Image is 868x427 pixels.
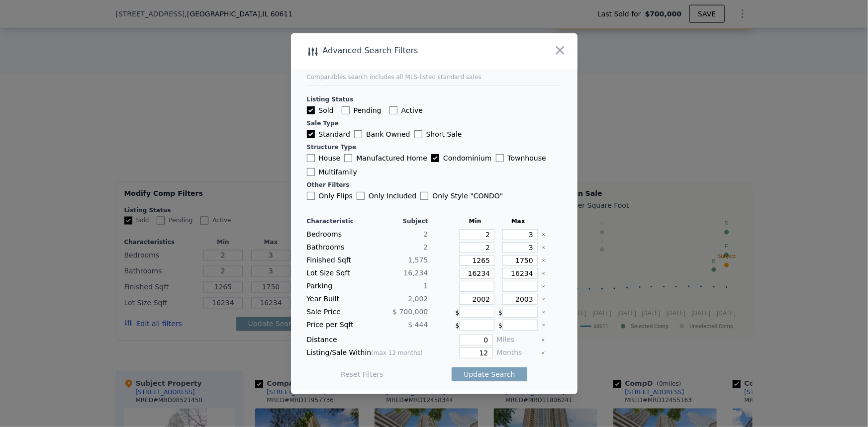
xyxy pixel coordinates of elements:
label: Condominium [431,153,491,163]
span: (max 12 months) [371,349,423,356]
div: Distance [307,335,428,345]
button: Clear [541,351,545,355]
div: $ [499,320,538,331]
input: Multifamily [307,168,315,176]
input: Sold [307,106,315,114]
button: Update Search [452,367,527,381]
button: Clear [542,233,546,237]
input: Active [389,106,397,114]
span: 1 [424,282,428,290]
span: 2 [424,230,428,238]
button: Clear [542,258,546,262]
div: Bedrooms [307,229,366,240]
input: Condominium [431,154,439,162]
input: Manufactured Home [344,154,352,162]
div: Lot Size Sqft [307,268,366,279]
label: Pending [342,105,382,115]
button: Clear [542,284,546,288]
div: Finished Sqft [307,255,366,266]
div: Listing Status [307,95,562,103]
div: Bathrooms [307,242,366,253]
button: Clear [542,271,546,275]
input: Short Sale [414,130,422,138]
div: Listing/Sale Within [307,347,428,358]
label: Only Style " CONDO " [420,191,503,201]
div: Parking [307,281,366,292]
button: Clear [542,297,546,301]
span: $ 700,000 [392,308,428,316]
label: House [307,153,341,163]
label: Active [389,105,423,115]
div: Comparables search includes all MLS-listed standard sales [307,73,562,81]
div: Advanced Search Filters [291,44,520,58]
div: Subject [370,217,428,225]
button: Clear [542,310,546,314]
label: Short Sale [414,129,462,139]
div: Sale Type [307,119,562,127]
span: 1,575 [408,256,428,264]
input: Only Flips [307,192,315,200]
input: Only Style "CONDO" [420,192,428,200]
label: Standard [307,129,351,139]
button: Clear [541,338,545,342]
div: $ [456,320,495,331]
button: Clear [542,323,546,327]
span: $ 444 [408,321,428,329]
label: Only Included [357,191,416,201]
input: Bank Owned [354,130,362,138]
div: Max [499,217,538,225]
div: Min [456,217,495,225]
div: $ [456,307,495,318]
input: Pending [342,106,350,114]
label: Sold [307,105,334,115]
input: Only Included [357,192,365,200]
label: Bank Owned [354,129,410,139]
div: Characteristic [307,217,366,225]
div: Months [497,347,537,358]
div: $ [499,307,538,318]
span: 16,234 [404,269,428,277]
div: Sale Price [307,307,366,318]
div: Miles [497,335,537,345]
div: Price per Sqft [307,320,366,331]
label: Multifamily [307,167,357,177]
label: Only Flips [307,191,353,201]
span: 2 [424,243,428,251]
div: Year Built [307,294,366,305]
input: House [307,154,315,162]
div: Structure Type [307,143,562,151]
button: Reset [341,369,384,379]
span: 2,002 [408,295,428,303]
label: Manufactured Home [344,153,427,163]
label: Townhouse [496,153,546,163]
input: Standard [307,130,315,138]
button: Clear [542,246,546,250]
input: Townhouse [496,154,504,162]
div: Other Filters [307,181,562,189]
